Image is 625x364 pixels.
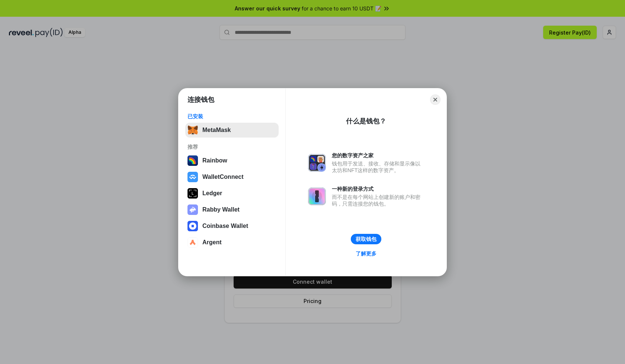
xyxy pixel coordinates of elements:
[202,206,240,213] div: Rabby Wallet
[185,123,279,138] button: MetaMask
[351,249,381,258] a: 了解更多
[332,152,424,159] div: 您的数字资产之家
[356,250,376,257] div: 了解更多
[202,174,244,180] div: WalletConnect
[356,236,376,242] div: 获取钱包
[187,172,198,182] img: svg+xml,%3Csvg%20width%3D%2228%22%20height%3D%2228%22%20viewBox%3D%220%200%2028%2028%22%20fill%3D...
[187,188,198,199] img: svg+xml,%3Csvg%20xmlns%3D%22http%3A%2F%2Fwww.w3.org%2F2000%2Fsvg%22%20width%3D%2228%22%20height%3...
[185,153,279,168] button: Rainbow
[187,237,198,248] img: svg+xml,%3Csvg%20width%3D%2228%22%20height%3D%2228%22%20viewBox%3D%220%200%2028%2028%22%20fill%3D...
[351,234,381,244] button: 获取钱包
[332,194,424,207] div: 而不是在每个网站上创建新的账户和密码，只需连接您的钱包。
[187,144,276,150] div: 推荐
[430,94,440,105] button: Close
[202,127,231,133] div: MetaMask
[185,202,279,217] button: Rabby Wallet
[187,113,276,120] div: 已安装
[187,204,198,215] img: svg+xml,%3Csvg%20xmlns%3D%22http%3A%2F%2Fwww.w3.org%2F2000%2Fsvg%22%20fill%3D%22none%22%20viewBox...
[202,223,248,229] div: Coinbase Wallet
[185,186,279,201] button: Ledger
[187,221,198,231] img: svg+xml,%3Csvg%20width%3D%2228%22%20height%3D%2228%22%20viewBox%3D%220%200%2028%2028%22%20fill%3D...
[202,239,222,246] div: Argent
[185,235,279,250] button: Argent
[346,117,386,126] div: 什么是钱包？
[202,157,227,164] div: Rainbow
[187,95,214,104] h1: 连接钱包
[185,219,279,233] button: Coinbase Wallet
[308,154,326,172] img: svg+xml,%3Csvg%20xmlns%3D%22http%3A%2F%2Fwww.w3.org%2F2000%2Fsvg%22%20fill%3D%22none%22%20viewBox...
[185,170,279,184] button: WalletConnect
[308,187,326,205] img: svg+xml,%3Csvg%20xmlns%3D%22http%3A%2F%2Fwww.w3.org%2F2000%2Fsvg%22%20fill%3D%22none%22%20viewBox...
[187,155,198,166] img: svg+xml,%3Csvg%20width%3D%22120%22%20height%3D%22120%22%20viewBox%3D%220%200%20120%20120%22%20fil...
[202,190,222,197] div: Ledger
[332,186,424,192] div: 一种新的登录方式
[187,125,198,135] img: svg+xml,%3Csvg%20fill%3D%22none%22%20height%3D%2233%22%20viewBox%3D%220%200%2035%2033%22%20width%...
[332,160,424,174] div: 钱包用于发送、接收、存储和显示像以太坊和NFT这样的数字资产。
